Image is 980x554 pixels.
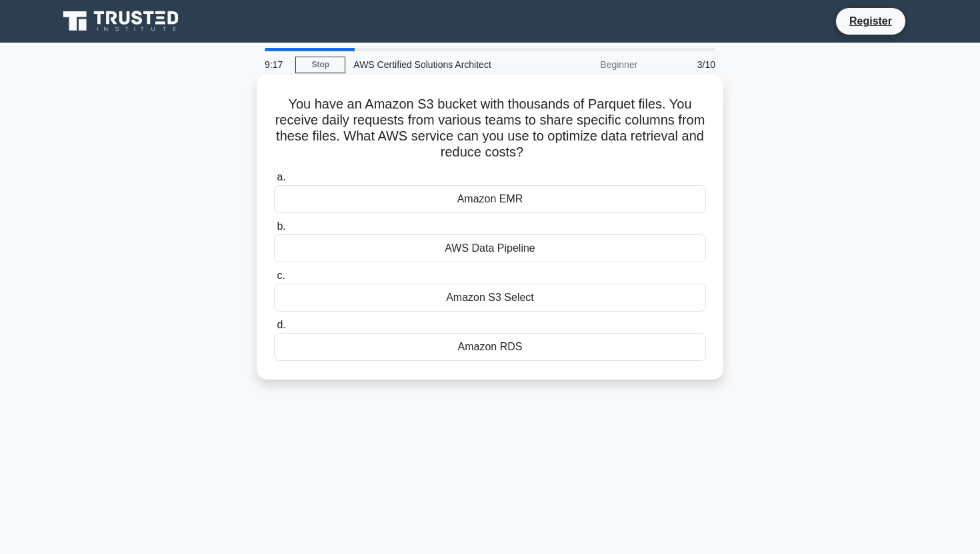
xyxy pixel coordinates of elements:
[277,171,285,182] span: a.
[295,57,345,73] a: Stop
[274,185,706,213] div: Amazon EMR
[273,96,707,161] h5: You have an Amazon S3 bucket with thousands of Parquet files. You receive daily requests from var...
[277,270,285,281] span: c.
[257,51,295,78] div: 9:17
[841,13,900,29] a: Register
[345,51,529,78] div: AWS Certified Solutions Architect
[274,333,706,361] div: Amazon RDS
[529,51,645,78] div: Beginner
[277,319,285,330] span: d.
[645,51,723,78] div: 3/10
[274,284,706,312] div: Amazon S3 Select
[274,234,706,262] div: AWS Data Pipeline
[277,220,285,232] span: b.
